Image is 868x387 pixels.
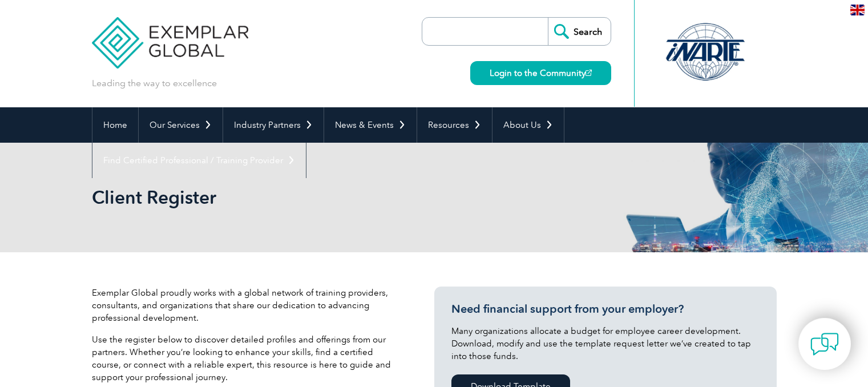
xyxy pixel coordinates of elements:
[586,70,592,76] img: open_square.png
[92,333,400,384] p: Use the register below to discover detailed profiles and offerings from our partners. Whether you...
[451,325,760,362] p: Many organizations allocate a budget for employee career development. Download, modify and use th...
[92,77,217,90] p: Leading the way to excellence
[324,107,417,143] a: News & Events
[92,287,400,324] p: Exemplar Global proudly works with a global network of training providers, consultants, and organ...
[850,5,865,15] img: en
[92,107,138,143] a: Home
[548,18,611,45] input: Search
[492,107,564,143] a: About Us
[139,107,223,143] a: Our Services
[417,107,492,143] a: Resources
[810,330,839,358] img: contact-chat.png
[92,188,571,207] h2: Client Register
[92,143,306,178] a: Find Certified Professional / Training Provider
[223,107,324,143] a: Industry Partners
[451,302,760,316] h3: Need financial support from your employer?
[470,61,611,85] a: Login to the Community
